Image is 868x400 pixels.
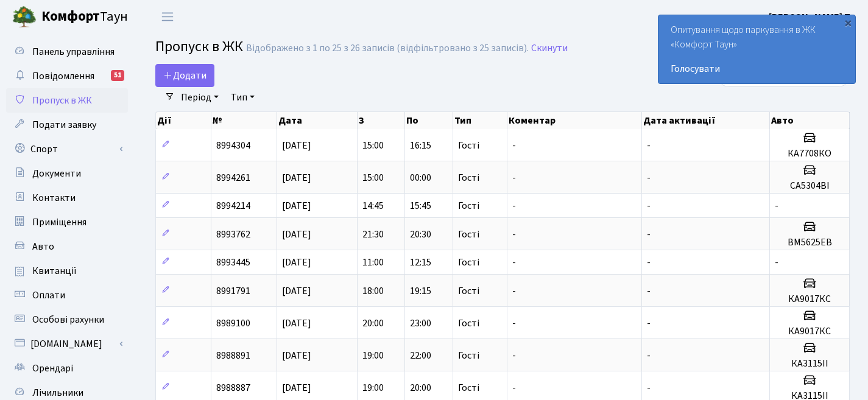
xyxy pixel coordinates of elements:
[32,167,81,180] span: Документи
[775,326,844,337] h5: КА9017КС
[512,349,516,362] span: -
[512,381,516,395] span: -
[12,5,37,29] img: logo.png
[155,64,214,87] a: Додати
[769,10,853,24] a: [PERSON_NAME] П.
[647,317,651,330] span: -
[32,216,86,229] span: Приміщення
[362,317,384,330] span: 20:00
[458,351,479,360] span: Гості
[647,171,651,184] span: -
[216,228,250,241] span: 8993762
[647,381,651,395] span: -
[32,94,92,107] span: Пропуск в ЖК
[32,240,54,253] span: Авто
[775,148,844,160] h5: КА7708КО
[216,349,250,362] span: 8988891
[211,112,277,129] th: №
[6,186,128,210] a: Контакти
[282,139,311,152] span: [DATE]
[512,139,516,152] span: -
[410,284,431,298] span: 19:15
[775,180,844,192] h5: СА5304ВІ
[362,256,384,269] span: 11:00
[156,112,211,129] th: Дії
[6,88,128,113] a: Пропуск в ЖК
[362,199,384,212] span: 14:45
[6,332,128,356] a: [DOMAIN_NAME]
[362,284,384,298] span: 18:00
[362,171,384,184] span: 15:00
[410,256,431,269] span: 12:15
[32,362,73,375] span: Орендарі
[216,381,250,395] span: 8988887
[32,386,83,399] span: Лічильники
[658,15,855,83] div: Опитування щодо паркування в ЖК «Комфорт Таун»
[6,137,128,161] a: Спорт
[32,191,76,205] span: Контакти
[32,264,77,278] span: Квитанції
[458,173,479,183] span: Гості
[282,381,311,395] span: [DATE]
[775,237,844,248] h5: ВМ5625ЕВ
[458,318,479,328] span: Гості
[512,171,516,184] span: -
[282,199,311,212] span: [DATE]
[410,171,431,184] span: 00:00
[647,349,651,362] span: -
[647,228,651,241] span: -
[277,112,358,129] th: Дата
[246,43,529,54] div: Відображено з 1 по 25 з 26 записів (відфільтровано з 25 записів).
[647,256,651,269] span: -
[410,228,431,241] span: 20:30
[6,259,128,283] a: Квитанції
[647,139,651,152] span: -
[6,283,128,307] a: Оплати
[6,40,128,64] a: Панель управління
[216,256,250,269] span: 8993445
[32,313,104,326] span: Особові рахунки
[362,228,384,241] span: 21:30
[410,139,431,152] span: 16:15
[41,7,128,27] span: Таун
[362,139,384,152] span: 15:00
[282,349,311,362] span: [DATE]
[512,284,516,298] span: -
[531,43,568,54] a: Скинути
[512,199,516,212] span: -
[226,87,259,108] a: Тип
[41,7,100,26] b: Комфорт
[358,112,406,129] th: З
[458,141,479,150] span: Гості
[282,228,311,241] span: [DATE]
[458,383,479,393] span: Гості
[410,349,431,362] span: 22:00
[770,112,850,129] th: Авто
[216,171,250,184] span: 8994261
[6,210,128,234] a: Приміщення
[6,234,128,259] a: Авто
[163,69,206,82] span: Додати
[155,36,243,57] span: Пропуск в ЖК
[512,256,516,269] span: -
[775,199,778,212] span: -
[512,228,516,241] span: -
[362,349,384,362] span: 19:00
[453,112,507,129] th: Тип
[282,256,311,269] span: [DATE]
[32,289,65,302] span: Оплати
[458,258,479,267] span: Гості
[216,284,250,298] span: 8991791
[6,64,128,88] a: Повідомлення51
[32,118,96,132] span: Подати заявку
[362,381,384,395] span: 19:00
[410,199,431,212] span: 15:45
[842,16,854,29] div: ×
[6,161,128,186] a: Документи
[410,317,431,330] span: 23:00
[458,230,479,239] span: Гості
[775,256,778,269] span: -
[6,356,128,381] a: Орендарі
[642,112,771,129] th: Дата активації
[216,199,250,212] span: 8994214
